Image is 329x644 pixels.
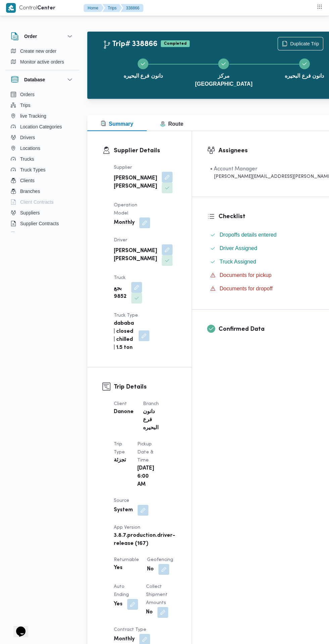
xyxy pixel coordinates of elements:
span: Suppliers [20,209,40,217]
button: Truck Types [8,164,77,175]
button: Clients [8,175,77,186]
span: Source [114,498,129,503]
b: [PERSON_NAME] [PERSON_NAME] [114,174,157,191]
span: Monitor active orders [20,58,64,66]
b: [PERSON_NAME] [PERSON_NAME] [114,247,157,263]
b: Yes [114,564,123,572]
button: Duplicate Trip [278,37,323,50]
b: System [114,506,133,514]
button: Order [11,32,74,40]
span: Operation Model [114,203,137,215]
svg: Step 2 is complete [221,61,226,67]
button: Trips [8,100,77,111]
span: Truck [114,276,126,280]
b: dababa | closed | chilled | 1.5 ton [114,320,134,352]
span: Truck Assigned [220,259,256,265]
span: Client [114,402,127,406]
span: Driver [114,238,127,242]
button: Client Contracts [8,197,77,207]
b: No [146,608,153,616]
div: Order [5,46,79,70]
button: live Tracking [8,111,77,121]
span: مركز [GEOGRAPHIC_DATA] [189,72,258,88]
span: Orders [20,90,35,98]
svg: Step 1 is complete [140,61,146,67]
span: Devices [20,230,37,238]
span: Driver Assigned [220,244,257,252]
span: Collect Shipment Amounts [146,585,168,605]
b: 3.8.7.production.driver-release (167) [114,532,175,548]
b: دانون فرع البحيره [143,408,158,432]
button: Home [84,4,104,12]
button: Database [11,76,74,84]
button: Locations [8,143,77,154]
b: No [147,565,154,573]
button: Create new order [8,46,77,56]
b: Monthly [114,635,135,643]
span: Contract Type [114,628,146,632]
span: Summary [101,121,133,127]
button: Supplier Contracts [8,218,77,229]
span: Documents for pickup [220,271,272,279]
span: Trip Type [114,442,125,454]
span: Geofencing [147,558,173,562]
b: Completed [164,42,187,46]
span: Documents for dropoff [220,285,273,293]
button: Trucks [8,154,77,164]
h3: Supplier Details [114,146,177,155]
span: Create new order [20,47,56,55]
button: 338866 [121,4,143,12]
button: Location Categories [8,121,77,132]
span: Trips [20,101,31,109]
h2: Trip# 338866 [103,40,157,49]
span: Locations [20,144,40,152]
span: دانون فرع البحيره [124,72,163,80]
span: Supplier Contracts [20,219,59,228]
b: بجع 9852 [114,285,127,301]
span: Duplicate Trip [290,40,319,48]
button: Drivers [8,132,77,143]
span: Dropoffs details entered [220,231,277,239]
iframe: chat widget [7,617,28,637]
svg: Step 3 is complete [302,61,307,67]
span: Truck Type [114,313,138,318]
span: Documents for dropoff [220,286,273,291]
b: [DATE] 6:00 AM [137,465,154,489]
span: Returnable [114,558,139,562]
h3: Database [24,76,45,84]
span: Truck Types [20,166,45,174]
button: مركز [GEOGRAPHIC_DATA] [183,50,264,93]
span: دانون فرع البحيره [285,72,324,80]
img: X8yXhbKr1z7QwAAAABJRU5ErkJggg== [6,3,16,13]
b: تجزئة [114,456,126,465]
span: Client Contracts [20,198,54,206]
button: Suppliers [8,207,77,218]
span: Completed [161,40,190,47]
span: App Version [114,525,140,530]
span: Dropoffs details entered [220,232,277,238]
span: live Tracking [20,112,46,120]
span: Supplier [114,165,132,170]
button: Monitor active orders [8,56,77,67]
span: Branches [20,187,40,195]
div: Database [5,89,79,235]
button: Trips [102,4,122,12]
b: Yes [114,600,123,608]
button: Devices [8,229,77,240]
span: Driver Assigned [220,245,257,251]
span: Location Categories [20,123,62,131]
span: Drivers [20,133,35,142]
span: Branch [143,402,159,406]
h3: Order [24,32,37,40]
span: Clients [20,176,35,185]
b: Danone [114,408,134,416]
b: Monthly [114,219,135,227]
button: Branches [8,186,77,197]
span: Auto Ending [114,585,129,597]
span: Trucks [20,155,34,163]
span: Pickup date & time [137,442,153,462]
span: Route [160,121,183,127]
b: Center [37,6,55,11]
h3: Trip Details [114,383,177,392]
